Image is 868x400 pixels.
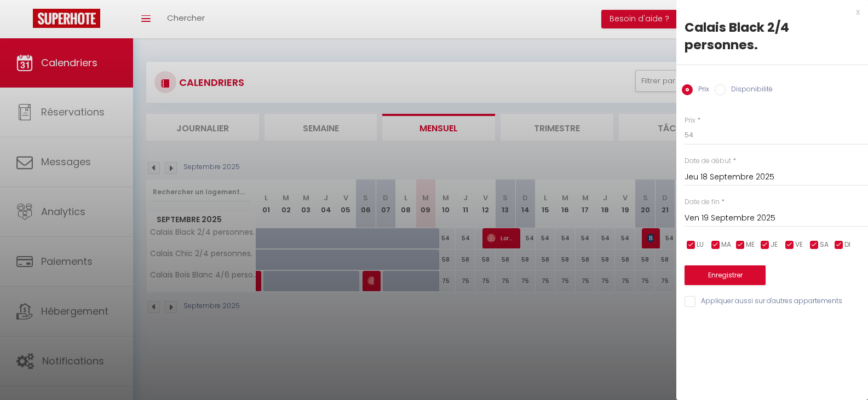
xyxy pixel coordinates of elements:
[844,240,850,250] span: DI
[795,240,803,250] span: VE
[685,265,766,285] button: Enregistrer
[685,156,731,166] label: Date de début
[685,19,860,54] div: Calais Black 2/4 personnes.
[721,240,731,250] span: MA
[771,240,778,250] span: JE
[676,5,860,19] div: x
[726,84,773,96] label: Disponibilité
[697,240,704,250] span: LU
[820,240,829,250] span: SA
[746,240,755,250] span: ME
[9,4,42,37] button: Ouvrir le widget de chat LiveChat
[693,84,709,96] label: Prix
[685,115,695,126] label: Prix
[685,197,720,207] label: Date de fin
